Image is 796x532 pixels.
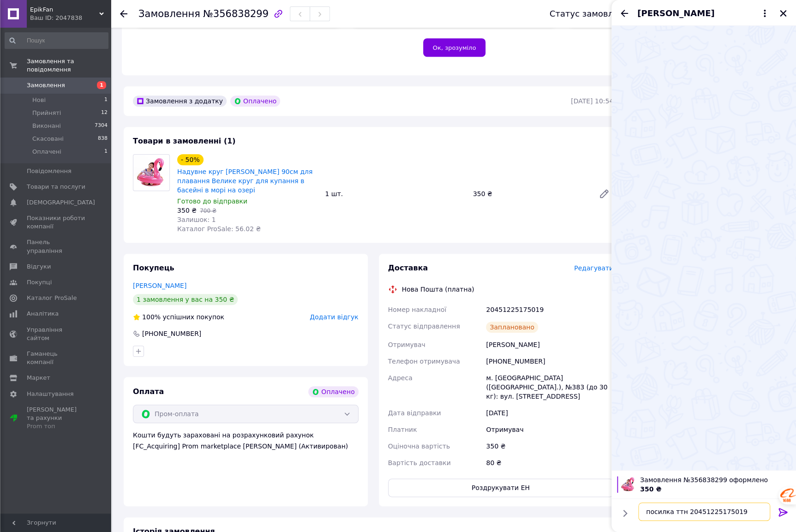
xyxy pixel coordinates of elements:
span: 350 ₴ [640,485,661,493]
span: Додати відгук [310,313,358,321]
div: Заплановано [486,322,538,333]
span: Прийняті [32,109,61,117]
span: Доставка [388,263,428,272]
span: Каталог ProSale [27,294,77,302]
time: [DATE] 10:54 [571,97,613,105]
span: Замовлення [138,8,200,19]
span: №356838299 [203,8,269,19]
span: Налаштування [27,390,74,398]
span: 100% [142,313,161,321]
span: 12 [101,109,108,117]
button: Назад [619,8,630,19]
textarea: посилка ттн 20451225175019 [638,502,770,521]
div: [DATE] [484,405,615,421]
a: Редагувати [595,185,613,203]
span: Нові [32,96,46,104]
span: 1 [97,81,106,89]
span: Оплата [133,387,164,396]
div: [PHONE_NUMBER] [484,353,615,370]
span: Панель управління [27,238,85,255]
button: [PERSON_NAME] [637,7,770,19]
div: Нова Пошта (платна) [400,285,477,294]
span: Покупець [133,263,174,272]
span: Відгуки [27,263,51,271]
div: 20451225175019 [484,301,615,318]
span: 350 ₴ [177,207,197,214]
span: Гаманець компанії [27,350,85,366]
span: Товари та послуги [27,183,85,191]
span: 838 [98,135,108,143]
span: Платник [388,426,417,433]
span: Маркет [27,374,50,382]
span: 1 [104,96,108,104]
div: [PERSON_NAME] [484,336,615,353]
div: 1 шт. [321,187,469,200]
span: Оплачені [32,148,61,156]
span: Готово до відправки [177,197,247,205]
div: Оплачено [230,96,280,107]
span: [DEMOGRAPHIC_DATA] [27,198,95,207]
span: [PERSON_NAME] [637,7,714,19]
div: Повернутися назад [120,9,127,18]
div: Отримувач [484,421,615,438]
span: [PERSON_NAME] та рахунки [27,406,85,431]
span: Каталог ProSale: 56.02 ₴ [177,225,261,233]
div: Замовлення з додатку [133,96,227,107]
span: Товари в замовленні (1) [133,137,236,145]
span: Замовлення [27,81,65,90]
span: Ок, зрозуміло [433,44,476,51]
span: Номер накладної [388,306,447,313]
span: Редагувати [574,264,613,272]
div: Кошти будуть зараховані на розрахунковий рахунок [133,430,359,451]
div: - 50% [177,154,203,165]
span: Покупці [27,278,52,287]
span: Телефон отримувача [388,358,460,365]
span: Отримувач [388,341,425,348]
span: Замовлення та повідомлення [27,57,111,74]
span: Замовлення №356838299 оформлено [640,475,790,484]
span: Аналітика [27,310,59,318]
div: Оплачено [308,386,358,397]
span: Оціночна вартість [388,442,450,450]
div: Ваш ID: 2047838 [30,14,111,22]
div: Статус замовлення [550,9,634,18]
button: Роздрукувати ЕН [388,478,614,497]
div: 350 ₴ [469,187,591,200]
span: Вартість доставки [388,459,451,466]
span: Повідомлення [27,167,72,175]
span: 700 ₴ [200,208,216,214]
div: 80 ₴ [484,454,615,471]
a: Надувне круг [PERSON_NAME] 90см для плавання Велике круг для купання в басейні в морі на озері [177,168,312,194]
div: 1 замовлення у вас на 350 ₴ [133,294,238,305]
span: Статус відправлення [388,323,460,330]
span: Виконані [32,122,61,130]
img: Надувне круг Рожевий Фламінго 90см для плавання Велике круг для купання в басейні в морі на озері [133,156,169,190]
button: Показати кнопки [619,507,631,519]
div: 350 ₴ [484,438,615,454]
span: Управління сайтом [27,326,85,342]
button: Закрити [778,8,789,19]
a: [PERSON_NAME] [133,282,186,289]
span: Показники роботи компанії [27,214,85,231]
img: 6731878561_w100_h100_naduvnoj-krug-rozovyj.jpg [620,476,636,493]
span: Дата відправки [388,409,441,417]
span: EpikFan [30,6,99,14]
span: Залишок: 1 [177,216,216,223]
span: Скасовані [32,135,64,143]
span: 1 [104,148,108,156]
div: [FC_Acquiring] Prom marketplace [PERSON_NAME] (Активирован) [133,442,359,451]
div: м. [GEOGRAPHIC_DATA] ([GEOGRAPHIC_DATA].), №383 (до 30 кг): вул. [STREET_ADDRESS] [484,370,615,405]
div: Prom топ [27,422,85,430]
div: [PHONE_NUMBER] [141,329,202,338]
input: Пошук [5,32,108,49]
span: 7304 [95,122,108,130]
div: успішних покупок [133,312,224,322]
button: Ок, зрозуміло [423,38,486,57]
span: Адреса [388,374,413,382]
